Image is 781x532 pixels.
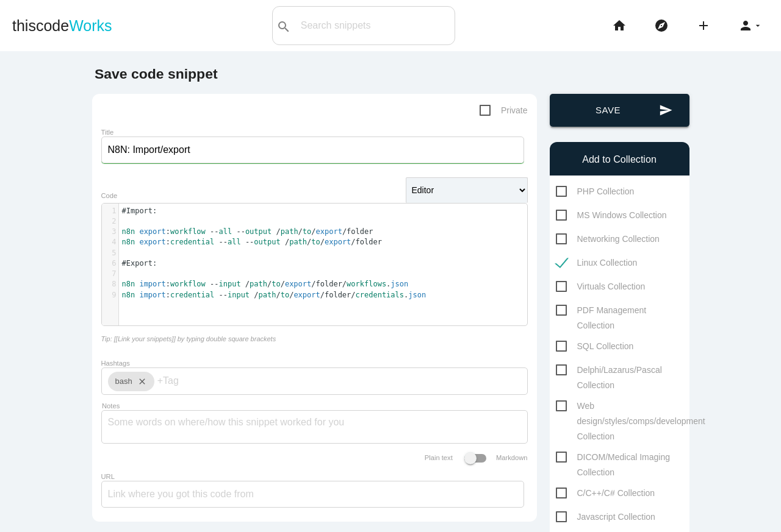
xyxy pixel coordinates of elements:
span: -- [236,227,245,236]
span: Private [480,103,528,118]
i: add [696,6,711,45]
span: /folder/ [320,291,356,299]
span: C/C++/C# Collection [556,486,655,501]
span: n8n [122,238,135,246]
span: Delphi/Lazarus/Pascal Collection [556,363,683,378]
span: Javascript Collection [556,509,655,525]
div: 6 [102,258,118,269]
i: Tip: [[Link your snippets]] by typing double square brackets [101,335,276,342]
span: export [285,280,311,288]
div: 8 [102,279,118,289]
span: credentials [356,291,404,299]
span: Linux Collection [556,255,638,271]
label: Notes [102,402,120,410]
span: path [289,238,307,246]
span: : [122,238,383,246]
span: / [267,280,272,288]
span: PHP Collection [556,184,635,199]
span: import [139,280,165,288]
div: 4 [102,237,118,247]
span: Web design/styles/comps/development Collection [556,399,705,414]
span: input [228,291,250,299]
span: n8n [122,227,135,236]
span: : . [122,291,426,299]
span: workflows [347,280,386,288]
span: /folder [342,227,373,236]
span: path [281,227,298,236]
label: Hashtags [101,360,130,367]
span: -- [219,238,228,246]
span: / [298,227,303,236]
span: export [325,238,351,246]
button: sendSave [550,94,689,127]
span: Virtuals Collection [556,279,646,294]
span: path [259,291,276,299]
span: n8n [122,291,135,299]
span: export [293,291,320,299]
span: -- [210,227,218,236]
span: all [219,227,232,236]
div: 7 [102,269,118,279]
span: input [219,280,241,288]
i: close [132,372,147,391]
span: -- [245,238,254,246]
span: #Export: [122,259,157,268]
span: n8n [122,280,135,288]
span: -- [219,291,228,299]
span: : [122,227,373,236]
span: #Import: [122,207,157,215]
span: output [245,227,272,236]
span: path [250,280,267,288]
span: export [139,238,165,246]
label: Code [101,192,118,199]
span: MS Windows Collection [556,208,667,223]
span: to [281,291,289,299]
label: URL [101,473,115,480]
span: DICOM/Medical Imaging Collection [556,450,683,465]
span: / [285,238,289,246]
span: to [311,238,320,246]
input: Link where you got this code from [101,481,524,508]
span: export [316,227,342,236]
div: 3 [102,227,118,237]
label: Plain text Markdown [425,454,528,461]
i: send [659,94,672,127]
span: all [228,238,241,246]
span: /folder/ [311,280,347,288]
span: workflow [170,280,206,288]
span: / [276,291,280,299]
span: -- [210,280,218,288]
i: person [738,6,753,45]
span: /folder [351,238,382,246]
span: / [320,238,325,246]
label: Title [101,129,114,136]
span: / [245,280,250,288]
span: json [390,280,408,288]
div: 5 [102,248,118,258]
i: search [276,7,291,46]
span: Works [69,17,112,34]
span: / [254,291,258,299]
i: explore [654,6,669,45]
span: Networking Collection [556,232,660,247]
span: SQL Collection [556,339,634,354]
span: / [281,280,285,288]
input: +Tag [157,368,231,394]
span: credential [170,238,214,246]
input: Search snippets [295,13,455,38]
span: / [276,227,280,236]
span: to [272,280,280,288]
div: 2 [102,216,118,227]
span: credential [170,291,214,299]
input: What does this code do? [101,137,524,163]
span: output [254,238,280,246]
a: thiscodeWorks [12,6,112,45]
span: json [408,291,426,299]
i: home [612,6,627,45]
span: to [303,227,311,236]
button: search [273,7,295,44]
div: 9 [102,290,118,300]
i: arrow_drop_down [753,6,763,45]
span: export [139,227,165,236]
span: workflow [170,227,206,236]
